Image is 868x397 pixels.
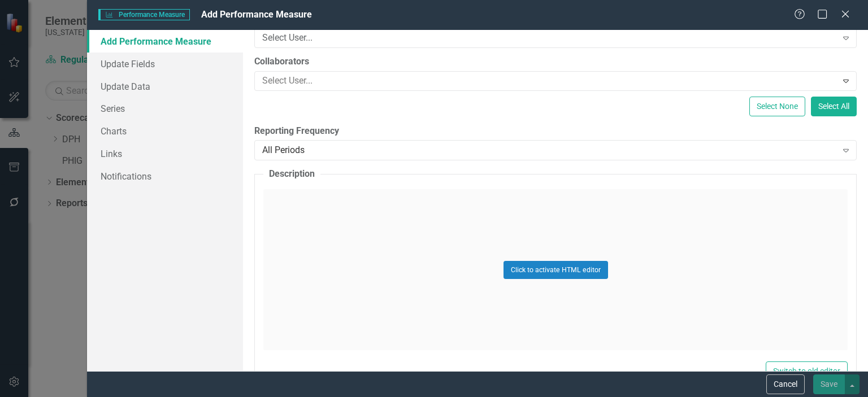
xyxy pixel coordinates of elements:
button: Cancel [766,374,805,394]
a: Charts [87,120,243,142]
a: Update Data [87,75,243,98]
span: Performance Measure [98,9,190,20]
div: Select User... [262,31,836,44]
label: Collaborators [254,55,857,68]
a: Notifications [87,165,243,187]
div: All Periods [262,144,836,157]
a: Add Performance Measure [87,30,243,53]
legend: Description [263,168,320,181]
button: Select None [749,97,805,116]
button: Select All [811,97,857,116]
button: Switch to old editor [766,361,848,381]
a: Update Fields [87,53,243,75]
a: Series [87,97,243,120]
button: Click to activate HTML editor [504,261,608,279]
button: Save [813,374,845,394]
label: Reporting Frequency [254,125,857,138]
a: Links [87,142,243,165]
span: Add Performance Measure [201,9,312,20]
